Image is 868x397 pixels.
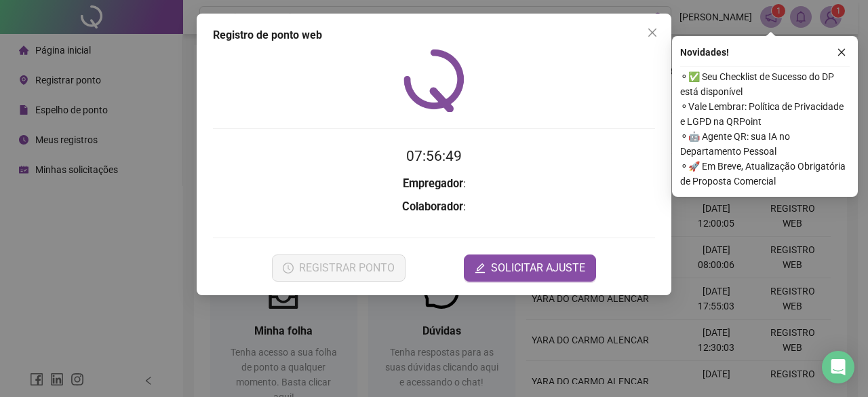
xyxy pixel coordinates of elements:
[406,148,462,164] time: 07:56:49
[213,198,655,216] h3: :
[680,99,850,129] span: ⚬ Vale Lembrar: Política de Privacidade e LGPD na QRPoint
[647,27,658,38] span: close
[822,351,854,383] div: Open Intercom Messenger
[680,69,850,99] span: ⚬ ✅ Seu Checklist de Sucesso do DP está disponível
[403,177,463,190] strong: Empregador
[213,175,655,193] h3: :
[475,263,486,273] span: edit
[680,159,850,189] span: ⚬ 🚀 Em Breve, Atualização Obrigatória de Proposta Comercial
[402,200,463,213] strong: Colaborador
[491,260,585,276] span: SOLICITAR AJUSTE
[680,129,850,159] span: ⚬ 🤖 Agente QR: sua IA no Departamento Pessoal
[272,254,406,282] button: REGISTRAR PONTO
[464,254,596,282] button: editSOLICITAR AJUSTE
[642,22,663,43] button: Close
[213,27,655,43] div: Registro de ponto web
[403,49,465,112] img: QRPoint
[837,48,846,57] span: close
[680,45,729,60] span: Novidades !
